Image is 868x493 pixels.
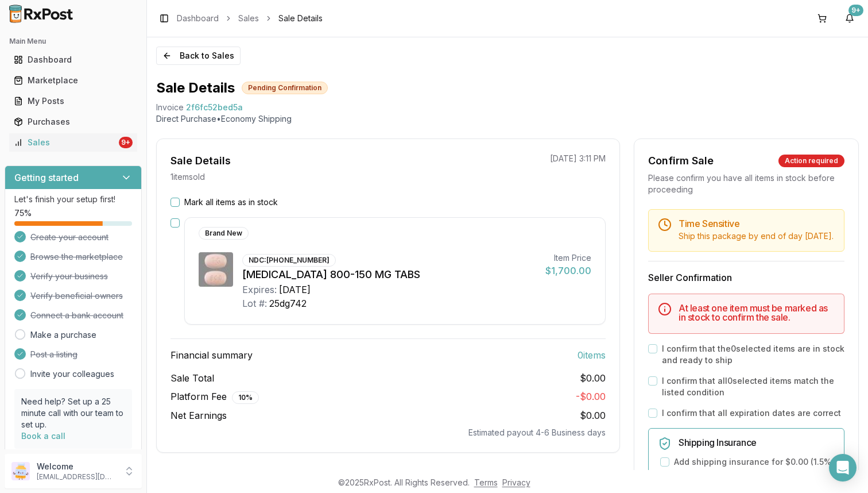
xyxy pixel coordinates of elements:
a: Book a call [21,431,65,441]
span: Sale Details [278,13,323,24]
span: 2f6fc52bed5a [186,102,243,113]
button: 9+ [840,9,859,28]
span: Platform Fee [170,390,259,404]
div: My Posts [14,95,133,107]
div: [DATE] [279,283,311,296]
div: Action required [778,155,844,167]
span: Connect a bank account [30,310,123,321]
nav: breadcrumb [177,13,323,24]
p: 1 item sold [170,171,205,183]
a: Privacy [502,477,530,487]
div: 9+ [848,5,863,16]
span: 75 % [14,207,32,219]
span: Create your account [30,232,108,243]
div: Expires: [242,283,277,296]
label: Mark all items as in stock [184,197,278,208]
a: Terms [474,477,498,487]
label: I confirm that the 0 selected items are in stock and ready to ship [662,343,844,366]
p: Need help? Set up a 25 minute call with our team to set up. [21,396,125,430]
p: [EMAIL_ADDRESS][DOMAIN_NAME] [37,472,117,482]
a: Invite your colleagues [30,368,114,380]
div: Confirm Sale [648,153,714,169]
p: Let's finish your setup first! [14,194,132,205]
div: Invoice [156,102,184,113]
div: Dashboard [14,54,133,66]
img: User avatar [11,462,30,480]
span: $0.00 [580,410,606,421]
div: Sales [14,137,117,148]
a: Make a purchase [30,329,96,341]
p: Welcome [37,461,117,472]
div: NDC: [PHONE_NUMBER] [242,254,336,267]
label: I confirm that all expiration dates are correct [662,407,841,419]
h3: Getting started [14,171,79,184]
a: Sales9+ [9,132,137,153]
div: $1,700.00 [545,264,591,278]
div: Please confirm you have all items in stock before proceeding [648,172,844,195]
button: Purchases [5,113,142,131]
label: Add shipping insurance for $0.00 ( 1.5 % of order value) [674,456,835,479]
a: Sales [238,13,259,24]
div: Open Intercom Messenger [829,454,857,482]
a: Dashboard [9,49,137,70]
div: Estimated payout 4-6 Business days [170,427,606,438]
button: Sales9+ [5,133,142,152]
button: Dashboard [5,51,142,69]
span: Sale Total [170,371,214,385]
span: Browse the marketplace [30,251,123,263]
img: RxPost Logo [5,5,78,23]
div: Brand New [199,227,249,240]
h5: Shipping Insurance [679,438,835,447]
div: 10 % [232,391,259,404]
h5: At least one item must be marked as in stock to confirm the sale. [679,303,835,322]
h1: Sale Details [156,79,235,97]
span: 0 item s [578,348,606,362]
button: My Posts [5,92,142,110]
button: Marketplace [5,71,142,90]
a: Marketplace [9,70,137,91]
img: Prezcobix 800-150 MG TABS [199,252,233,287]
button: Back to Sales [156,47,241,65]
h3: Seller Confirmation [648,271,844,284]
label: I confirm that all 0 selected items match the listed condition [662,375,844,398]
div: Pending Confirmation [242,82,328,94]
a: My Posts [9,91,137,111]
span: Verify your business [30,271,108,282]
div: Purchases [14,116,133,128]
div: [MEDICAL_DATA] 800-150 MG TABS [242,267,536,283]
h5: Time Sensitive [679,219,835,228]
span: Verify beneficial owners [30,290,123,302]
div: Item Price [545,252,591,264]
div: 9+ [119,137,133,148]
div: Lot #: [242,296,267,310]
div: Sale Details [170,153,231,169]
span: $0.00 [580,371,606,385]
p: [DATE] 3:11 PM [550,153,606,164]
span: Net Earnings [170,409,227,422]
div: 25dg742 [269,296,307,310]
a: Purchases [9,111,137,132]
span: Ship this package by end of day [DATE] . [679,231,834,241]
h2: Main Menu [9,37,137,46]
p: Direct Purchase • Economy Shipping [156,113,859,125]
span: Financial summary [170,348,253,362]
a: Dashboard [177,13,219,24]
div: Marketplace [14,75,133,86]
span: - $0.00 [576,391,606,402]
span: Post a listing [30,349,77,360]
